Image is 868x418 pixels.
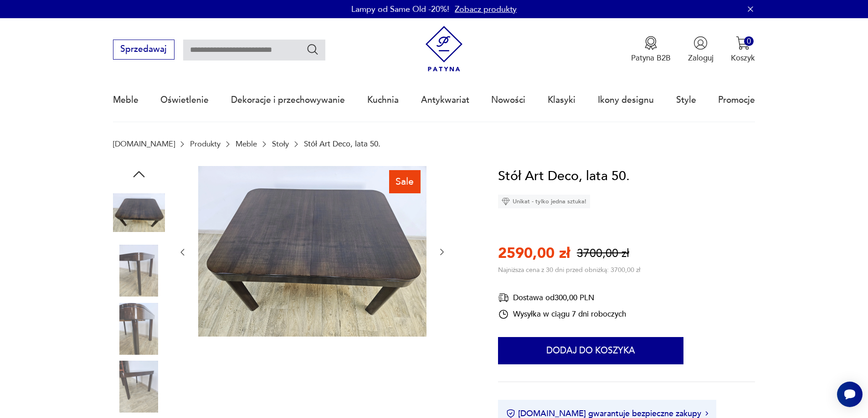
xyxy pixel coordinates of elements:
a: Zobacz produkty [455,4,517,15]
div: Dostawa od 300,00 PLN [498,292,626,303]
p: Lampy od Same Old -20%! [351,4,449,15]
p: 3700,00 zł [577,246,629,262]
div: Wysyłka w ciągu 7 dni roboczych [498,309,626,320]
img: Ikona diamentu [502,197,510,206]
div: 0 [744,36,754,46]
img: Ikona dostawy [498,292,509,303]
a: Oświetlenie [160,79,209,121]
button: Patyna B2B [631,36,671,63]
div: Unikat - tylko jedna sztuka! [498,195,590,208]
a: Style [676,79,696,121]
iframe: Smartsupp widget button [837,382,863,407]
a: Produkty [190,140,221,148]
a: Antykwariat [421,79,469,121]
a: Meble [236,140,257,148]
img: Ikona koszyka [736,36,750,50]
a: Kuchnia [367,79,399,121]
img: Zdjęcie produktu Stół Art Deco, lata 50. [198,166,426,337]
img: Ikona medalu [644,36,658,50]
a: Klasyki [548,79,575,121]
a: Ikony designu [598,79,654,121]
p: Najniższa cena z 30 dni przed obniżką: 3700,00 zł [498,266,640,274]
button: Zaloguj [688,36,714,63]
p: Stół Art Deco, lata 50. [304,140,380,148]
a: Stoły [272,140,289,148]
a: Ikona medaluPatyna B2B [631,36,671,63]
a: Meble [113,79,139,121]
button: Szukaj [306,43,319,56]
button: 0Koszyk [731,36,755,63]
a: Dekoracje i przechowywanie [231,79,345,121]
p: 2590,00 zł [498,243,570,263]
h1: Stół Art Deco, lata 50. [498,166,630,187]
img: Zdjęcie produktu Stół Art Deco, lata 50. [113,187,165,239]
p: Zaloguj [688,53,714,63]
img: Ikonka użytkownika [693,36,708,50]
img: Ikona certyfikatu [506,409,515,418]
div: Sale [389,170,421,193]
img: Zdjęcie produktu Stół Art Deco, lata 50. [113,245,165,297]
a: Promocje [718,79,755,121]
p: Koszyk [731,53,755,63]
a: Sprzedawaj [113,46,175,54]
a: [DOMAIN_NAME] [113,140,175,148]
button: Dodaj do koszyka [498,337,683,364]
img: Patyna - sklep z meblami i dekoracjami vintage [421,26,467,72]
a: Nowości [491,79,525,121]
p: Patyna B2B [631,53,671,63]
img: Ikona strzałki w prawo [705,411,708,416]
button: Sprzedawaj [113,40,175,60]
img: Zdjęcie produktu Stół Art Deco, lata 50. [113,303,165,355]
img: Zdjęcie produktu Stół Art Deco, lata 50. [113,361,165,413]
